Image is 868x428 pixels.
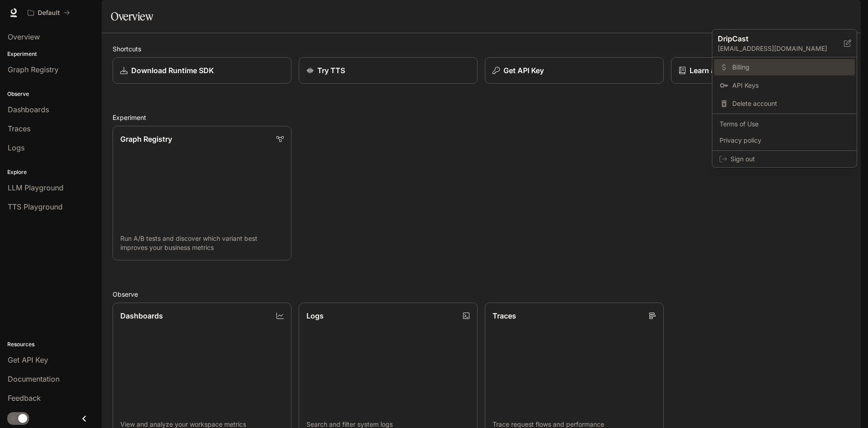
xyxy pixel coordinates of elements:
span: Billing [732,63,849,72]
div: DripCast[EMAIL_ADDRESS][DOMAIN_NAME] [712,30,857,57]
p: DripCast [718,33,829,44]
span: API Keys [732,81,849,90]
span: Sign out [730,154,849,164]
span: Privacy policy [720,136,849,145]
div: Delete account [714,95,855,112]
a: Billing [714,59,855,75]
span: Delete account [732,99,849,108]
a: Privacy policy [714,132,855,149]
a: API Keys [714,77,855,94]
div: Sign out [712,151,857,167]
p: [EMAIL_ADDRESS][DOMAIN_NAME] [718,44,844,53]
a: Terms of Use [714,116,855,132]
span: Terms of Use [720,119,849,129]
